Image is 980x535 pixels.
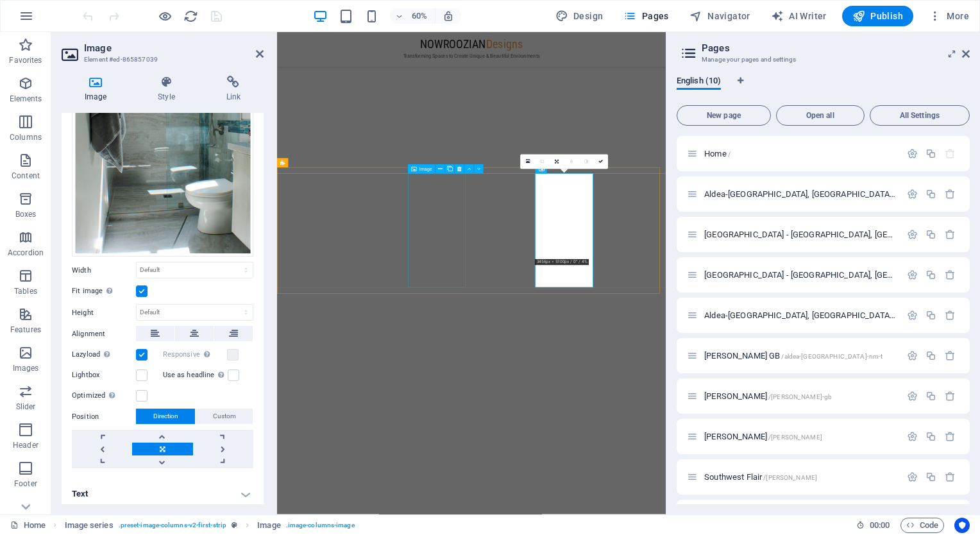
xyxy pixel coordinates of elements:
[257,518,280,533] span: Click to select. Double-click to edit
[945,189,956,200] div: Remove
[62,479,264,509] h4: Text
[700,352,900,360] div: [PERSON_NAME] GB/aldea-[GEOGRAPHIC_DATA]-nm-t
[945,310,956,321] div: Remove
[213,409,236,424] span: Custom
[10,94,42,104] p: Elements
[700,473,900,481] div: Southwest Flair/[PERSON_NAME]
[852,10,903,22] span: Publish
[907,391,918,402] div: Settings
[842,6,913,26] button: Publish
[945,229,956,240] div: Remove
[907,431,918,442] div: Settings
[700,149,900,158] div: Home/
[136,409,195,424] button: Direction
[700,190,900,198] div: Aldea-[GEOGRAPHIC_DATA], [GEOGRAPHIC_DATA] (B-C)
[945,431,956,442] div: Remove
[945,391,956,402] div: Remove
[907,189,918,200] div: Settings
[119,518,226,533] span: . preset-image-columns-v2-first-strip
[925,229,936,240] div: Duplicate
[153,409,178,424] span: Direction
[16,402,36,412] p: Slider
[925,148,936,159] div: Duplicate
[728,151,731,158] span: /
[62,76,135,103] h4: Image
[555,10,604,22] span: Design
[925,310,936,321] div: Duplicate
[183,9,198,24] i: Reload page
[579,155,594,169] a: Greyscale
[12,171,40,181] p: Content
[593,155,608,169] a: Confirm ( Ctrl ⏎ )
[84,54,238,65] h3: Element #ed-865857039
[704,351,883,361] span: Click to open page
[766,6,832,26] button: AI Writer
[781,353,883,360] span: /aldea-[GEOGRAPHIC_DATA]-nm-t
[771,10,827,22] span: AI Writer
[870,518,890,533] span: 00 00
[677,105,771,126] button: New page
[925,269,936,280] div: Duplicate
[945,269,956,280] div: Remove
[768,434,822,441] span: /[PERSON_NAME]
[925,471,936,482] div: Duplicate
[945,350,956,361] div: Remove
[84,42,264,54] h2: Image
[704,472,817,482] span: Click to open page
[618,6,673,26] button: Pages
[906,518,938,533] span: Code
[870,105,970,126] button: All Settings
[72,388,136,403] label: Optimized
[689,10,750,22] span: Navigator
[550,155,564,169] a: Change orientation
[700,271,900,279] div: [GEOGRAPHIC_DATA] - [GEOGRAPHIC_DATA], [GEOGRAPHIC_DATA] 1
[10,518,46,533] a: Click to cancel selection. Double-click to open Pages
[72,368,136,383] label: Lightbox
[929,10,969,22] span: More
[907,148,918,159] div: Settings
[14,479,37,489] p: Footer
[682,112,765,119] span: New page
[924,6,974,26] button: More
[535,155,550,169] a: Crop mode
[65,518,355,533] nav: breadcrumb
[520,155,535,169] a: Select files from the file manager, stock photos, or upload file(s)
[900,518,944,533] button: Code
[879,520,881,530] span: :
[9,55,42,65] p: Favorites
[677,73,721,91] span: English (10)
[10,132,42,142] p: Columns
[72,409,136,425] label: Position
[677,76,970,100] div: Language Tabs
[945,471,956,482] div: Remove
[623,10,668,22] span: Pages
[13,363,39,373] p: Images
[702,42,970,54] h2: Pages
[702,54,944,65] h3: Manage your pages and settings
[72,284,136,299] label: Fit image
[8,248,44,258] p: Accordion
[954,518,970,533] button: Usercentrics
[925,350,936,361] div: Duplicate
[13,440,38,450] p: Header
[564,155,579,169] a: Blur
[10,325,41,335] p: Features
[419,167,432,171] span: Image
[925,431,936,442] div: Duplicate
[183,8,198,24] button: reload
[72,327,136,342] label: Alignment
[700,392,900,400] div: [PERSON_NAME]/[PERSON_NAME]-gb
[704,391,832,401] span: Click to open page
[72,309,136,316] label: Height
[14,286,37,296] p: Tables
[65,518,114,533] span: Click to select. Double-click to edit
[72,267,136,274] label: Width
[782,112,859,119] span: Open all
[390,8,435,24] button: 60%
[704,432,822,441] span: Click to open page
[875,112,964,119] span: All Settings
[768,393,832,400] span: /[PERSON_NAME]-gb
[700,311,900,319] div: Aldea-[GEOGRAPHIC_DATA], [GEOGRAPHIC_DATA] (T)
[409,8,430,24] h6: 60%
[907,269,918,280] div: Settings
